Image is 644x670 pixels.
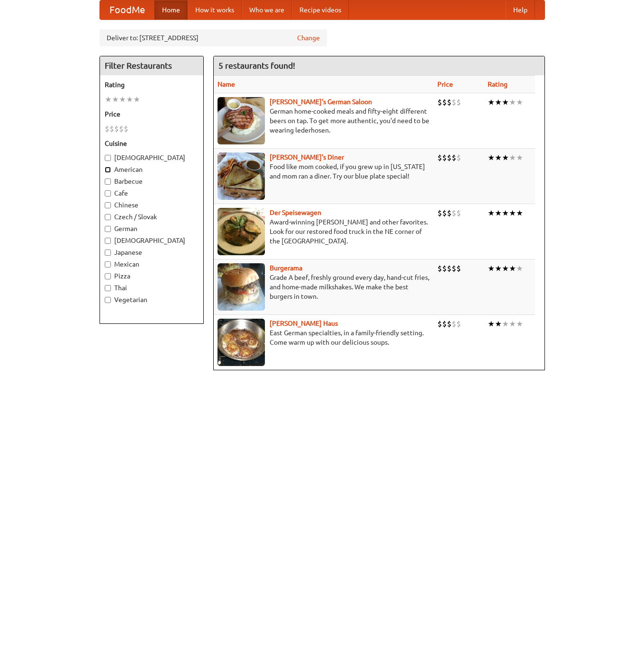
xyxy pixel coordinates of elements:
[509,152,516,163] li: ★
[456,152,461,163] li: $
[447,152,452,163] li: $
[188,0,242,19] a: How it works
[509,208,516,218] li: ★
[516,319,523,329] li: ★
[105,224,199,233] label: German
[509,319,516,329] li: ★
[502,152,509,163] li: ★
[105,250,111,256] input: Japanese
[218,328,430,347] p: East German specialties, in a family-friendly setting. Come warm up with our delicious soups.
[218,162,430,181] p: Food like mom cooked, if you grew up in [US_STATE] and mom ran a diner. Try our blue plate special!
[452,319,456,329] li: $
[456,319,461,329] li: $
[218,107,430,135] p: German home-cooked meals and fifty-eight different beers on tap. To get more authentic, you'd nee...
[126,94,133,105] li: ★
[218,273,430,301] p: Grade A beef, freshly ground every day, hand-cut fries, and home-made milkshakes. We make the bes...
[442,152,447,163] li: $
[447,97,452,107] li: $
[270,98,372,106] a: [PERSON_NAME]'s German Saloon
[442,263,447,274] li: $
[218,319,265,366] img: kohlhaus.jpg
[119,124,124,134] li: $
[218,208,265,255] img: speisewagen.jpg
[442,208,447,218] li: $
[105,238,111,244] input: [DEMOGRAPHIC_DATA]
[105,179,111,185] input: Barbecue
[488,208,495,218] li: ★
[100,56,203,75] h4: Filter Restaurants
[242,0,292,19] a: Who we are
[105,153,199,162] label: [DEMOGRAPHIC_DATA]
[516,152,523,163] li: ★
[437,80,453,88] a: Price
[105,124,109,134] li: $
[488,263,495,274] li: ★
[105,80,199,89] h5: Rating
[447,319,452,329] li: $
[437,319,442,329] li: $
[105,212,199,222] label: Czech / Slovak
[270,264,302,272] a: Burgerama
[218,152,265,200] img: sallys.jpg
[105,190,111,197] input: Cafe
[105,94,112,105] li: ★
[105,214,111,220] input: Czech / Slovak
[270,153,344,161] a: [PERSON_NAME]'s Diner
[488,97,495,107] li: ★
[100,0,154,19] a: FoodMe
[516,263,523,274] li: ★
[495,208,502,218] li: ★
[218,61,295,70] ng-pluralize: 5 restaurants found!
[495,263,502,274] li: ★
[456,97,461,107] li: $
[452,152,456,163] li: $
[270,320,338,327] a: [PERSON_NAME] Haus
[109,124,114,134] li: $
[506,0,535,19] a: Help
[119,94,126,105] li: ★
[516,97,523,107] li: ★
[105,297,111,303] input: Vegetarian
[105,188,199,198] label: Cafe
[502,208,509,218] li: ★
[488,152,495,163] li: ★
[502,97,509,107] li: ★
[218,97,265,144] img: esthers.jpg
[447,208,452,218] li: $
[495,152,502,163] li: ★
[105,248,199,257] label: Japanese
[456,263,461,274] li: $
[502,263,509,274] li: ★
[452,208,456,218] li: $
[437,97,442,107] li: $
[105,109,199,119] h5: Price
[437,263,442,274] li: $
[105,167,111,173] input: American
[456,208,461,218] li: $
[437,152,442,163] li: $
[105,271,199,281] label: Pizza
[452,97,456,107] li: $
[105,236,199,245] label: [DEMOGRAPHIC_DATA]
[488,80,508,88] a: Rating
[105,177,199,186] label: Barbecue
[447,263,452,274] li: $
[495,97,502,107] li: ★
[516,208,523,218] li: ★
[105,165,199,174] label: American
[442,97,447,107] li: $
[105,155,111,161] input: [DEMOGRAPHIC_DATA]
[124,124,128,134] li: $
[133,94,140,105] li: ★
[442,319,447,329] li: $
[112,94,119,105] li: ★
[292,0,349,19] a: Recipe videos
[509,97,516,107] li: ★
[297,33,320,43] a: Change
[437,208,442,218] li: $
[105,259,199,269] label: Mexican
[218,80,235,88] a: Name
